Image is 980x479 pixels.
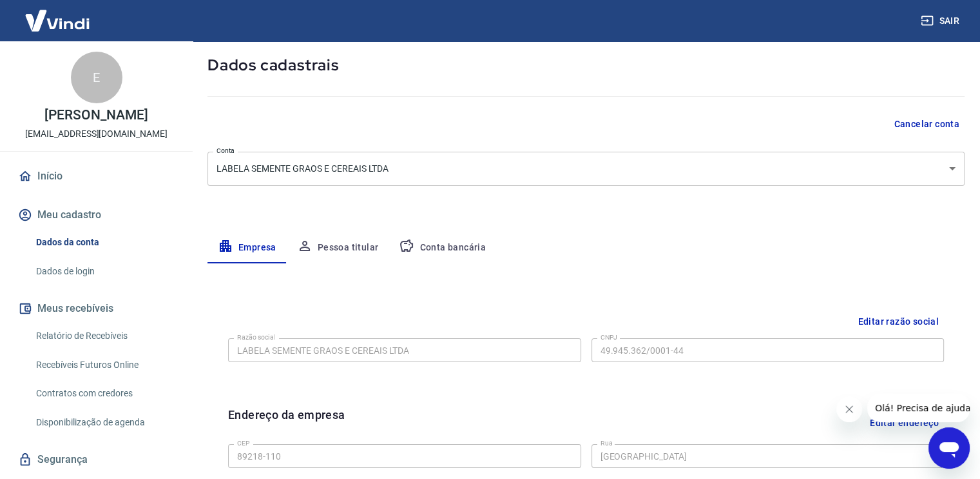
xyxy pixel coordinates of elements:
label: CEP [237,438,249,448]
button: Meu cadastro [15,201,177,229]
a: Dados da conta [31,229,177,256]
button: Editar endereço [865,406,944,439]
iframe: Fechar mensagem [836,396,862,422]
p: [PERSON_NAME] [44,108,148,122]
iframe: Botão para abrir a janela de mensagens [928,427,970,469]
button: Meus recebíveis [15,294,177,323]
label: CNPJ [600,332,617,342]
h6: Endereço da empresa [228,406,345,439]
img: Vindi [15,1,99,40]
iframe: Mensagem da empresa [867,394,970,422]
a: Disponibilização de agenda [31,409,177,436]
a: Recebíveis Futuros Online [31,352,177,378]
button: Conta bancária [389,232,496,263]
h5: Dados cadastrais [207,55,965,76]
span: Olá! Precisa de ajuda? [8,9,108,19]
label: Conta [216,146,235,156]
button: Editar razão social [852,310,944,334]
label: Razão social [237,332,275,342]
button: Sair [918,9,965,33]
a: Dados de login [31,258,177,285]
a: Contratos com credores [31,380,177,407]
div: LABELA SEMENTE GRAOS E CEREAIS LTDA [207,152,965,186]
p: [EMAIL_ADDRESS][DOMAIN_NAME] [25,127,168,141]
label: Rua [600,438,613,448]
a: Relatório de Recebíveis [31,323,177,349]
button: Pessoa titular [287,232,389,263]
a: Segurança [15,445,177,474]
button: Empresa [207,232,287,263]
button: Cancelar conta [889,112,965,136]
div: E [71,52,122,103]
a: Início [15,162,177,190]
